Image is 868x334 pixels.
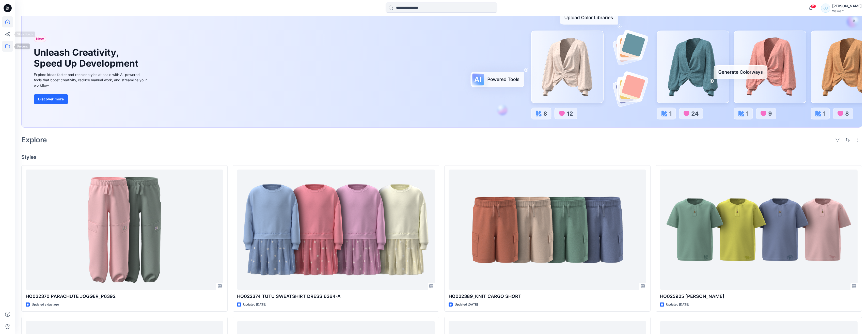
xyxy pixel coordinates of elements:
div: Explore ideas faster and recolor styles at scale with AI-powered tools that boost creativity, red... [34,72,148,88]
p: Updated [DATE] [243,302,266,307]
div: Walmart [832,9,862,13]
h2: Explore [21,136,47,144]
div: JJ [821,4,830,13]
p: HQ022370 PARACHUTE JOGGER_P6392 [26,293,223,300]
span: New [36,36,44,42]
p: Updated [DATE] [455,302,478,307]
div: [PERSON_NAME] [832,3,862,9]
h1: Unleash Creativity, Speed Up Development [34,47,140,69]
a: HQ025925 SLUB HENLEY [660,170,858,290]
a: Discover more [34,94,148,104]
p: HQ022389_KNIT CARGO SHORT [449,293,646,300]
span: 11 [811,4,816,8]
button: Discover more [34,94,68,104]
p: Updated [DATE] [666,302,689,307]
p: HQ022374 TUTU SWEATSHIRT DRESS 6364-A [237,293,435,300]
p: Updated a day ago [32,302,59,307]
a: HQ022374 TUTU SWEATSHIRT DRESS 6364-A [237,170,435,290]
h4: Styles [21,154,862,160]
a: HQ022389_KNIT CARGO SHORT [449,170,646,290]
p: HQ025925 [PERSON_NAME] [660,293,858,300]
a: HQ022370 PARACHUTE JOGGER_P6392 [26,170,223,290]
